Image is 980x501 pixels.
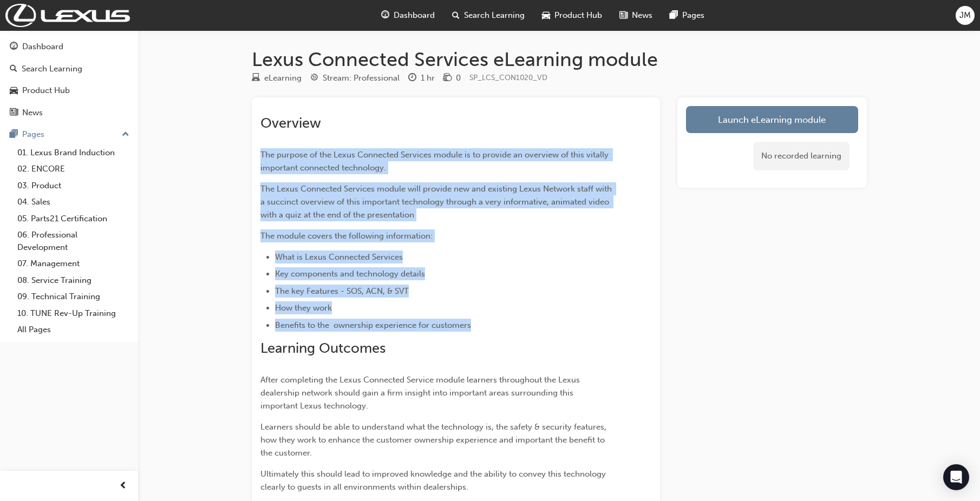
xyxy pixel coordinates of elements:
span: guage-icon [10,42,18,52]
span: car-icon [10,86,18,96]
a: 07. Management [13,255,134,272]
span: JM [959,9,971,22]
div: Pages [22,128,44,141]
span: Learning Outcomes [260,340,386,357]
a: Product Hub [4,81,134,101]
a: Launch eLearning module [686,106,858,133]
div: eLearning [264,72,302,84]
span: news-icon [619,9,628,22]
span: Overview [260,115,321,131]
span: prev-icon [119,479,127,493]
span: pages-icon [670,9,678,22]
div: Stream: Professional [323,72,400,84]
span: learningResourceType_ELEARNING-icon [252,74,260,83]
div: 1 hr [421,72,435,84]
button: DashboardSearch LearningProduct HubNews [4,35,134,124]
span: After completing the Lexus Connected Service module learners throughout the Lexus dealership netw... [260,375,582,411]
span: Learners should be able to understand what the technology is, the safety & security features, how... [260,422,609,458]
span: The module covers the following information: [260,231,433,241]
span: money-icon [443,74,452,83]
span: Key components and technology details [275,269,425,279]
a: 10. TUNE Rev-Up Training [13,305,134,322]
a: 01. Lexus Brand Induction [13,144,134,161]
span: search-icon [10,64,17,74]
span: Product Hub [554,9,602,22]
a: 09. Technical Training [13,288,134,305]
a: news-iconNews [611,4,661,27]
span: Benefits to the ownership experience for customers [275,320,471,330]
a: 05. Parts21 Certification [13,210,134,227]
div: Stream [310,71,400,85]
a: guage-iconDashboard [373,4,443,27]
span: up-icon [122,128,129,142]
span: What is Lexus Connected Services [275,252,403,262]
a: Search Learning [4,59,134,79]
button: Pages [4,124,134,144]
a: News [4,103,134,123]
span: Dashboard [394,9,435,22]
span: Search Learning [464,9,525,22]
span: Pages [682,9,704,22]
button: JM [956,6,975,25]
a: 06. Professional Development [13,227,134,255]
span: The Lexus Connected Services module will provide new and existing Lexus Network staff with a succ... [260,184,614,220]
div: Dashboard [22,41,63,53]
div: No recorded learning [753,142,850,170]
div: Price [443,71,461,85]
div: Duration [408,71,435,85]
img: Trak [5,4,130,27]
span: target-icon [310,74,318,83]
a: All Pages [13,321,134,338]
div: Open Intercom Messenger [943,464,969,490]
span: search-icon [452,9,460,22]
span: Ultimately this should lead to improved knowledge and the ability to convey this technology clear... [260,469,608,492]
div: Search Learning [22,63,82,75]
span: News [632,9,652,22]
a: search-iconSearch Learning [443,4,533,27]
a: 04. Sales [13,194,134,210]
span: guage-icon [381,9,389,22]
div: Product Hub [22,84,70,97]
a: pages-iconPages [661,4,713,27]
span: The key Features - SOS, ACN, & SVT [275,286,409,296]
a: 02. ENCORE [13,161,134,177]
span: news-icon [10,108,18,118]
div: Type [252,71,302,85]
div: 0 [456,72,461,84]
span: pages-icon [10,130,18,140]
a: car-iconProduct Hub [533,4,611,27]
div: News [22,107,43,119]
a: 03. Product [13,177,134,194]
span: How they work [275,303,332,313]
h1: Lexus Connected Services eLearning module [252,48,867,71]
a: Dashboard [4,37,134,57]
span: Learning resource code [469,73,547,82]
span: car-icon [542,9,550,22]
span: clock-icon [408,74,416,83]
span: The purpose of the Lexus Connected Services module is to provide an overview of this vitally impo... [260,150,611,173]
a: 08. Service Training [13,272,134,289]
